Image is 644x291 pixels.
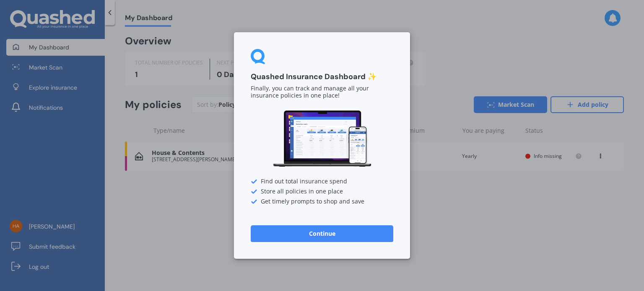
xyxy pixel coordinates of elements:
[251,72,393,82] h3: Quashed Insurance Dashboard ✨
[272,109,372,168] img: Dashboard
[251,85,393,100] p: Finally, you can track and manage all your insurance policies in one place!
[251,198,393,205] div: Get timely prompts to shop and save
[251,188,393,195] div: Store all policies in one place
[251,225,393,242] button: Continue
[251,178,393,185] div: Find out total insurance spend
